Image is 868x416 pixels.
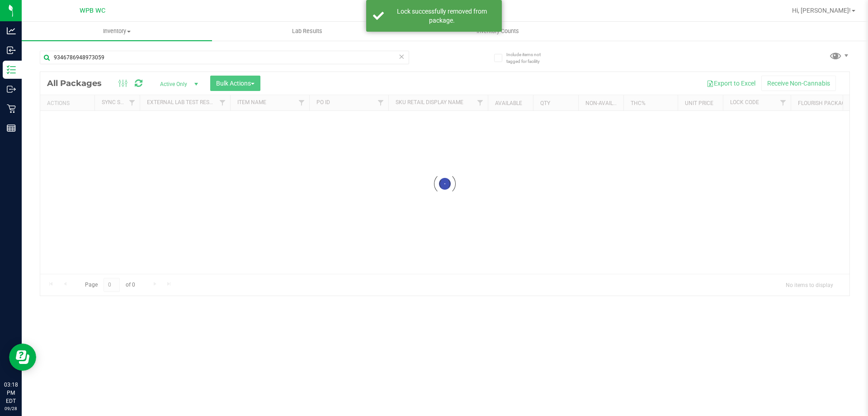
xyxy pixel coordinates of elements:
[7,26,16,35] inline-svg: Analytics
[4,381,18,405] p: 03:18 PM EDT
[398,51,405,62] span: Clear
[7,85,16,94] inline-svg: Outbound
[506,51,552,65] span: Include items not tagged for facility
[7,104,16,113] inline-svg: Retail
[22,22,212,41] a: Inventory
[80,7,105,14] span: WPB WC
[212,22,402,41] a: Lab Results
[280,27,335,35] span: Lab Results
[7,65,16,74] inline-svg: Inventory
[7,46,16,55] inline-svg: Inbound
[4,405,18,412] p: 09/28
[40,51,409,64] input: Search Package ID, Item Name, SKU, Lot or Part Number...
[7,124,16,133] inline-svg: Reports
[792,7,851,14] span: Hi, [PERSON_NAME]!
[389,7,495,25] div: Lock successfully removed from package.
[9,344,36,371] iframe: Resource center
[22,27,212,35] span: Inventory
